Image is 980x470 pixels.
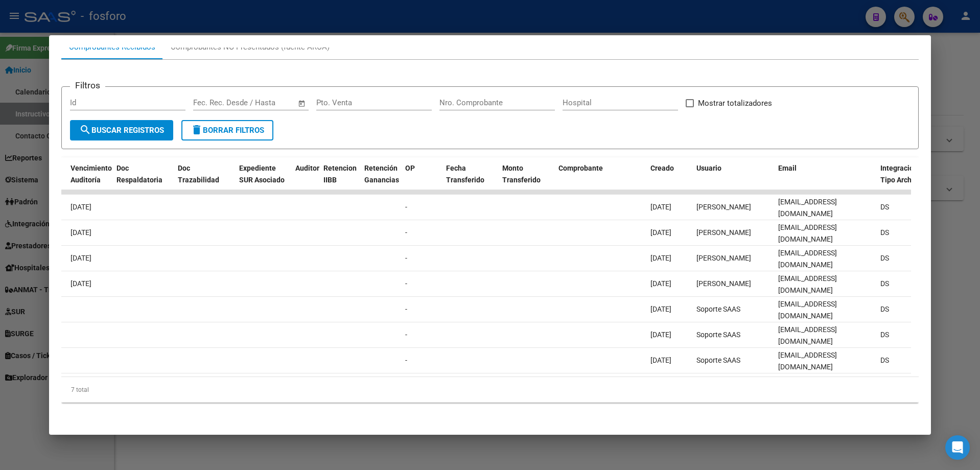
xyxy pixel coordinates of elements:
[650,279,671,288] span: [DATE]
[71,164,112,184] span: Vencimiento Auditoría
[696,228,751,237] span: [PERSON_NAME]
[698,97,772,109] span: Mostrar totalizadores
[116,164,162,184] span: Doc Respaldatoria
[696,305,740,313] span: Soporte SAAS
[442,157,498,202] datatable-header-cell: Fecha Transferido
[405,305,407,313] span: -
[405,203,407,211] span: -
[61,377,919,403] div: 7 total
[778,300,837,320] span: [EMAIL_ADDRESS][DOMAIN_NAME]
[778,223,837,243] span: [EMAIL_ADDRESS][DOMAIN_NAME]
[880,305,889,313] span: DS
[696,254,751,262] span: [PERSON_NAME]
[650,254,671,262] span: [DATE]
[171,41,330,53] div: Comprobantes NO Presentados (fuente ARCA)
[696,279,751,288] span: [PERSON_NAME]
[178,164,219,184] span: Doc Trazabilidad
[502,164,541,184] span: Monto Transferido
[554,157,646,202] datatable-header-cell: Comprobante
[880,331,889,339] span: DS
[71,228,91,237] span: [DATE]
[69,41,155,53] div: Comprobantes Recibidos
[650,356,671,364] span: [DATE]
[70,120,173,140] button: Buscar Registros
[880,228,889,237] span: DS
[880,356,889,364] span: DS
[650,203,671,211] span: [DATE]
[650,164,674,172] span: Creado
[446,164,484,184] span: Fecha Transferido
[778,325,837,345] span: [EMAIL_ADDRESS][DOMAIN_NAME]
[70,79,105,92] h3: Filtros
[291,157,319,202] datatable-header-cell: Auditoria
[405,356,407,364] span: -
[79,124,91,136] mat-icon: search
[239,164,285,184] span: Expediente SUR Asociado
[66,157,112,202] datatable-header-cell: Vencimiento Auditoría
[650,305,671,313] span: [DATE]
[945,435,970,460] div: Open Intercom Messenger
[405,254,407,262] span: -
[244,98,293,107] input: Fecha fin
[876,157,932,202] datatable-header-cell: Integracion Tipo Archivo
[696,356,740,364] span: Soporte SAAS
[880,279,889,288] span: DS
[778,164,797,172] span: Email
[696,331,740,339] span: Soporte SAAS
[323,164,357,184] span: Retencion IIBB
[558,164,603,172] span: Comprobante
[405,228,407,237] span: -
[181,120,273,140] button: Borrar Filtros
[405,279,407,288] span: -
[401,157,442,202] datatable-header-cell: OP
[692,157,774,202] datatable-header-cell: Usuario
[79,126,164,135] span: Buscar Registros
[778,274,837,294] span: [EMAIL_ADDRESS][DOMAIN_NAME]
[696,203,751,211] span: [PERSON_NAME]
[191,126,264,135] span: Borrar Filtros
[778,249,837,269] span: [EMAIL_ADDRESS][DOMAIN_NAME]
[646,157,692,202] datatable-header-cell: Creado
[193,98,235,107] input: Fecha inicio
[405,331,407,339] span: -
[191,124,203,136] mat-icon: delete
[650,228,671,237] span: [DATE]
[364,164,399,184] span: Retención Ganancias
[650,331,671,339] span: [DATE]
[405,164,415,172] span: OP
[360,157,401,202] datatable-header-cell: Retención Ganancias
[235,157,291,202] datatable-header-cell: Expediente SUR Asociado
[71,203,91,211] span: [DATE]
[880,164,921,184] span: Integracion Tipo Archivo
[112,157,174,202] datatable-header-cell: Doc Respaldatoria
[880,203,889,211] span: DS
[174,157,235,202] datatable-header-cell: Doc Trazabilidad
[71,279,91,288] span: [DATE]
[778,198,837,218] span: [EMAIL_ADDRESS][DOMAIN_NAME]
[774,157,876,202] datatable-header-cell: Email
[295,164,325,172] span: Auditoria
[880,254,889,262] span: DS
[498,157,554,202] datatable-header-cell: Monto Transferido
[71,254,91,262] span: [DATE]
[778,351,837,371] span: [EMAIL_ADDRESS][DOMAIN_NAME]
[296,98,308,109] button: Open calendar
[696,164,721,172] span: Usuario
[319,157,360,202] datatable-header-cell: Retencion IIBB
